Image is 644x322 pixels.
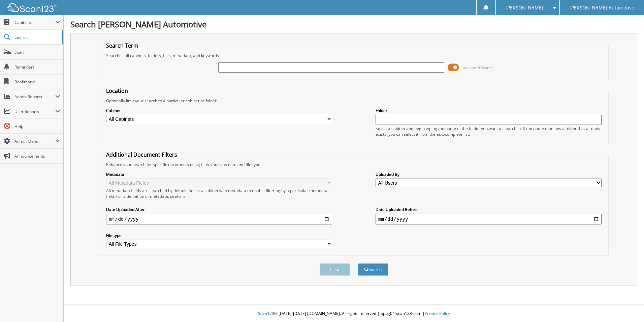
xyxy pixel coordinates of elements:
[376,207,602,212] label: Date Uploaded Before
[103,162,605,167] div: Enhance your search for specific documents using filters such as date and file type.
[103,87,131,95] legend: Location
[358,263,388,276] button: Search
[14,20,55,25] span: Cabinets
[506,6,543,10] span: [PERSON_NAME]
[177,193,186,199] a: here
[376,171,602,177] label: Uploaded By
[14,153,60,159] span: Announcements
[14,94,55,100] span: Admin Reports
[14,49,60,55] span: Scan
[376,126,602,137] div: Select a cabinet and begin typing the name of the folder you want to search in. If the name match...
[106,207,332,212] label: Date Uploaded After
[106,214,332,224] input: start
[64,305,644,322] div: © [DATE]-[DATE] [DOMAIN_NAME]. All rights reserved | appg04-scan123-com |
[376,214,602,224] input: end
[14,34,59,40] span: Search
[70,19,637,30] h1: Search [PERSON_NAME] Automotive
[14,124,60,129] span: Help
[463,65,493,70] span: Advanced Search
[7,3,57,12] img: scan123-logo-white.svg
[258,311,274,316] span: Scan123
[103,98,605,104] div: Optionally limit your search to a particular cabinet or folder
[106,108,332,113] label: Cabinet
[14,64,60,70] span: Reminders
[14,138,55,144] span: Admin Menu
[14,109,55,114] span: User Reports
[106,233,332,238] label: File type
[376,108,602,113] label: Folder
[425,311,450,316] a: Privacy Policy
[106,188,332,199] div: All metadata fields are searched by default. Select a cabinet with metadata to enable filtering b...
[570,6,634,10] span: [PERSON_NAME] Automotive
[14,79,60,85] span: Bookmarks
[103,151,181,158] legend: Additional Document Filters
[103,42,142,49] legend: Search Term
[106,171,332,177] label: Metadata
[103,53,605,58] div: Searches all cabinets, folders, files, metadata, and keywords
[320,263,350,276] button: Clear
